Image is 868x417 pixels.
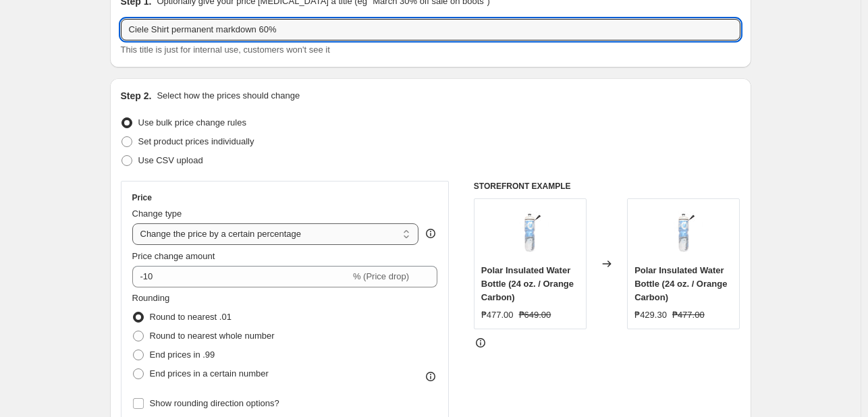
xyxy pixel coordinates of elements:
p: Select how the prices should change [157,89,300,103]
span: Use CSV upload [138,155,203,165]
span: Rounding [132,293,170,303]
span: Polar Insulated Water Bottle (24 oz. / Orange Carbon) [634,265,727,302]
span: Round to nearest .01 [150,312,232,322]
h3: Price [132,192,152,203]
div: ₱477.00 [481,308,514,322]
span: End prices in a certain number [150,368,269,379]
span: Polar Insulated Water Bottle (24 oz. / Orange Carbon) [481,265,574,302]
span: Use bulk price change rules [138,117,246,128]
input: 30% off holiday sale [121,19,740,40]
img: 174437_a_80x.jpg [657,206,711,260]
span: Change type [132,208,182,219]
span: End prices in .99 [150,350,215,360]
span: Round to nearest whole number [150,331,275,341]
img: 174437_a_80x.jpg [503,206,557,260]
div: help [424,227,437,240]
input: -15 [132,266,350,287]
h6: STOREFRONT EXAMPLE [474,181,740,192]
span: This title is just for internal use, customers won't see it [121,45,330,55]
strike: ₱477.00 [672,308,705,322]
span: Price change amount [132,251,215,261]
span: Set product prices individually [138,136,254,146]
strike: ₱649.00 [519,308,551,322]
span: % (Price drop) [353,271,409,281]
h2: Step 2. [121,89,152,103]
span: Show rounding direction options? [150,398,279,408]
div: ₱429.30 [634,308,667,322]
